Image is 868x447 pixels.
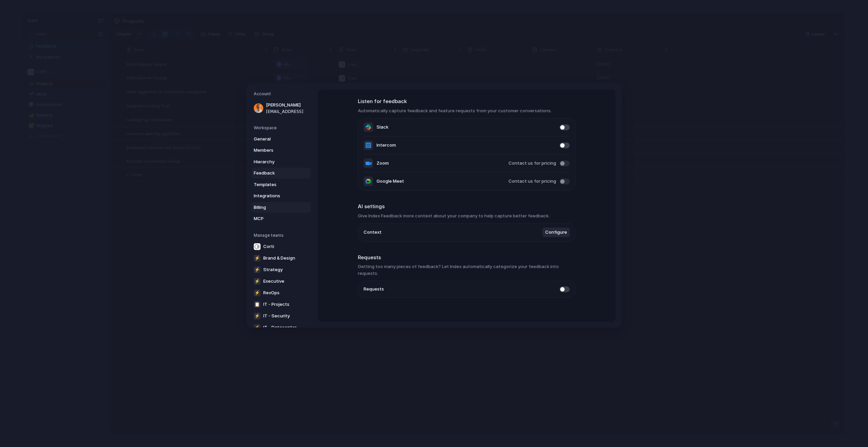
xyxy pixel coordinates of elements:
[263,255,295,262] span: Brand & Design
[254,254,261,261] div: ⚡
[252,252,314,263] a: ⚡Brand & Design
[263,243,274,250] span: Corti
[263,301,289,308] span: IT - Projects
[263,266,283,273] span: Strategy
[252,241,314,252] a: Corti
[252,156,311,167] a: Hierarchy
[254,91,311,97] h5: Account
[254,204,297,211] span: Billing
[252,145,311,156] a: Members
[266,108,310,114] span: [EMAIL_ADDRESS]
[254,289,261,296] div: ⚡
[266,102,310,109] span: [PERSON_NAME]
[508,178,556,185] span: Contact us for pricing
[254,301,261,308] div: 📋
[254,193,297,199] span: Integrations
[252,213,311,224] a: MCP
[377,124,388,131] span: Slack
[254,278,261,284] div: ⚡
[358,253,575,261] h2: Requests
[358,263,575,277] h3: Getting too many pieces of feedback? Let Index automatically categorize your feedback into requests.
[358,212,575,219] h3: Give Index Feedback more context about your company to help capture better feedback.
[377,142,396,149] span: Intercom
[254,312,261,319] div: ⚡
[254,125,311,131] h5: Workspace
[254,147,297,154] span: Members
[254,232,311,238] h5: Manage teams
[254,135,297,142] span: General
[252,264,314,275] a: ⚡Strategy
[364,229,382,236] span: Context
[252,168,311,179] a: Feedback
[252,191,311,201] a: Integrations
[263,313,290,319] span: IT - Security
[263,289,280,296] span: RevOps
[252,310,314,321] a: ⚡IT - Security
[252,276,314,286] a: ⚡Executive
[377,178,404,185] span: Google Meet
[252,133,311,144] a: General
[542,228,570,237] button: Configure
[252,202,311,213] a: Billing
[254,158,297,165] span: Hierarchy
[377,160,389,167] span: Zoom
[358,203,575,211] h2: AI settings
[508,160,556,167] span: Contact us for pricing
[254,170,297,177] span: Feedback
[254,266,261,273] div: ⚡
[252,322,314,333] a: ⚡IT - Datacenter
[358,98,575,105] h2: Listen for feedback
[254,324,261,331] div: ⚡
[545,229,567,236] span: Configure
[263,324,297,331] span: IT - Datacenter
[252,100,311,117] a: [PERSON_NAME][EMAIL_ADDRESS]
[364,286,384,293] span: Requests
[263,278,284,285] span: Executive
[252,287,314,298] a: ⚡RevOps
[252,299,314,310] a: 📋IT - Projects
[358,107,575,114] h3: Automatically capture feedback and feature requests from your customer conversations.
[254,215,297,222] span: MCP
[254,181,297,188] span: Templates
[252,179,311,190] a: Templates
